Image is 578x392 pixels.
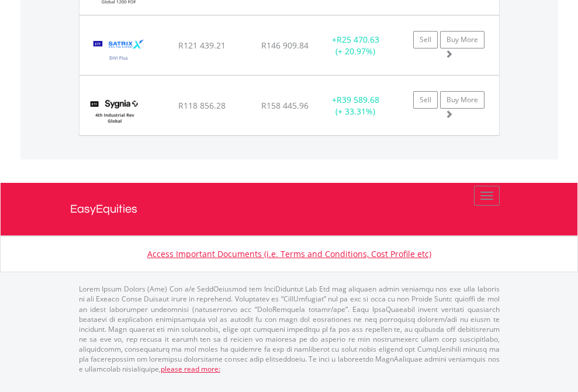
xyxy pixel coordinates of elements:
span: R121 439.21 [178,40,226,51]
img: TFSA.STXDIV.png [85,30,153,72]
a: Sell [413,91,438,109]
div: + (+ 20.97%) [319,34,392,57]
a: please read more: [161,364,220,374]
span: R25 470.63 [337,34,379,45]
a: Buy More [440,91,484,109]
img: TFSA.SYG4IR.png [85,91,144,132]
a: EasyEquities [70,183,508,235]
a: Sell [413,31,438,48]
p: Lorem Ipsum Dolors (Ame) Con a/e SeddOeiusmod tem InciDiduntut Lab Etd mag aliquaen admin veniamq... [79,284,500,374]
span: R146 909.84 [261,40,309,51]
span: R158 445.96 [261,100,309,111]
div: + (+ 33.31%) [319,94,392,117]
a: Access Important Documents (i.e. Terms and Conditions, Cost Profile etc) [147,248,431,259]
a: Buy More [440,31,484,48]
span: R39 589.68 [337,94,379,105]
span: R118 856.28 [178,100,226,111]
